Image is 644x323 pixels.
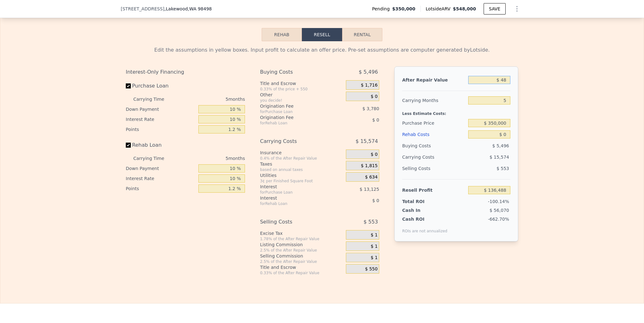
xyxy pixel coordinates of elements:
span: $ 1 [371,244,378,249]
div: Resell Profit [402,184,466,196]
div: for Purchase Loan [260,109,330,114]
span: -100.14% [488,199,509,204]
div: 1.78% of the After Repair Value [260,236,343,241]
button: Resell [302,28,342,41]
span: $ 550 [365,266,378,272]
div: Excise Tax [260,230,343,236]
div: Interest Rate [126,114,196,124]
button: Rental [342,28,382,41]
span: [STREET_ADDRESS] [121,6,164,12]
button: Rehab [262,28,302,41]
div: Insurance [260,150,343,156]
div: Total ROI [402,198,441,205]
span: $ 1,716 [361,82,377,88]
div: Title and Escrow [260,264,343,270]
span: -662.70% [488,217,509,222]
div: Selling Costs [260,216,330,228]
div: Carrying Time [133,94,174,104]
div: 5 months [177,94,245,104]
span: $ 5,496 [492,143,509,148]
div: Rehab Costs [402,129,466,140]
span: $ 0 [371,152,378,157]
div: for Rehab Loan [260,201,330,206]
div: Interest-Only Financing [126,66,245,78]
div: based on annual taxes [260,167,343,172]
div: Interest Rate [126,173,196,184]
span: $ 5,496 [359,66,378,78]
input: Rehab Loan [126,143,131,148]
span: $548,000 [453,6,476,11]
button: Show Options [511,3,523,15]
span: $ 0 [372,198,379,203]
button: SAVE [484,3,506,14]
div: 2.5% of the After Repair Value [260,259,343,264]
div: Taxes [260,161,343,167]
span: $ 634 [365,174,378,180]
div: Buying Costs [260,66,330,78]
div: 0.4% of the After Repair Value [260,156,343,161]
div: Carrying Costs [402,151,441,163]
span: $ 1 [371,255,378,261]
label: Rehab Loan [126,139,196,151]
div: ROIs are not annualized [402,222,447,234]
div: for Purchase Loan [260,190,330,195]
div: Down Payment [126,104,196,114]
span: $ 15,574 [490,155,509,160]
div: Origination Fee [260,114,330,121]
span: $ 3,780 [362,106,379,111]
span: $ 1 [371,232,378,238]
div: Listing Commission [260,241,343,248]
span: , WA 98498 [188,6,212,11]
span: $ 56,070 [490,208,509,213]
div: After Repair Value [402,74,466,86]
span: $ 1,815 [361,163,377,169]
div: Points [126,124,196,134]
div: 2.5% of the After Repair Value [260,248,343,253]
div: Points [126,184,196,194]
span: $ 553 [497,166,509,171]
div: Selling Costs [402,163,466,174]
span: , Lakewood [164,6,212,12]
span: $350,000 [392,6,415,12]
div: Edit the assumptions in yellow boxes. Input profit to calculate an offer price. Pre-set assumptio... [126,46,518,54]
div: 3¢ per Finished Square Foot [260,178,343,184]
div: 0.33% of the After Repair Value [260,270,343,275]
div: Cash ROI [402,216,447,222]
span: $ 0 [371,94,378,99]
span: $ 0 [372,117,379,122]
div: Carrying Costs [260,136,330,147]
div: Interest [260,195,330,201]
div: Utilities [260,172,343,178]
div: Carrying Months [402,95,466,106]
div: Down Payment [126,163,196,173]
div: Purchase Price [402,117,466,129]
div: Interest [260,184,330,190]
div: Selling Commission [260,253,343,259]
div: Origination Fee [260,103,330,109]
span: $ 13,125 [360,187,379,192]
div: for Rehab Loan [260,121,330,126]
div: Carrying Time [133,153,174,163]
div: Cash In [402,207,441,213]
div: Other [260,92,343,98]
input: Purchase Loan [126,83,131,88]
div: 5 months [177,153,245,163]
div: Title and Escrow [260,80,343,87]
label: Purchase Loan [126,80,196,92]
span: $ 553 [364,216,378,228]
div: Less Estimate Costs: [402,106,510,117]
span: Pending [372,6,392,12]
span: $ 15,574 [356,136,378,147]
div: you decide! [260,98,343,103]
div: 0.33% of the price + 550 [260,87,343,92]
span: Lotside ARV [426,6,453,12]
div: Buying Costs [402,140,466,151]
